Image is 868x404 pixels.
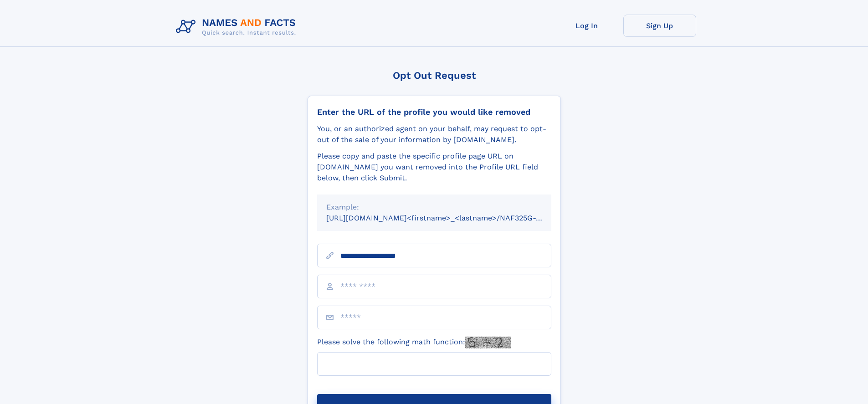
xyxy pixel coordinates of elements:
div: Please copy and paste the specific profile page URL on [DOMAIN_NAME] you want removed into the Pr... [317,151,551,184]
div: Opt Out Request [308,70,561,81]
label: Please solve the following math function: [317,337,511,348]
a: Log In [550,15,623,37]
small: [URL][DOMAIN_NAME]<firstname>_<lastname>/NAF325G-xxxxxxxx [326,214,569,222]
img: Logo Names and Facts [172,15,303,39]
div: Example: [326,202,542,213]
div: You, or an authorized agent on your behalf, may request to opt-out of the sale of your informatio... [317,123,551,145]
div: Enter the URL of the profile you would like removed [317,107,551,117]
a: Sign Up [623,15,696,37]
